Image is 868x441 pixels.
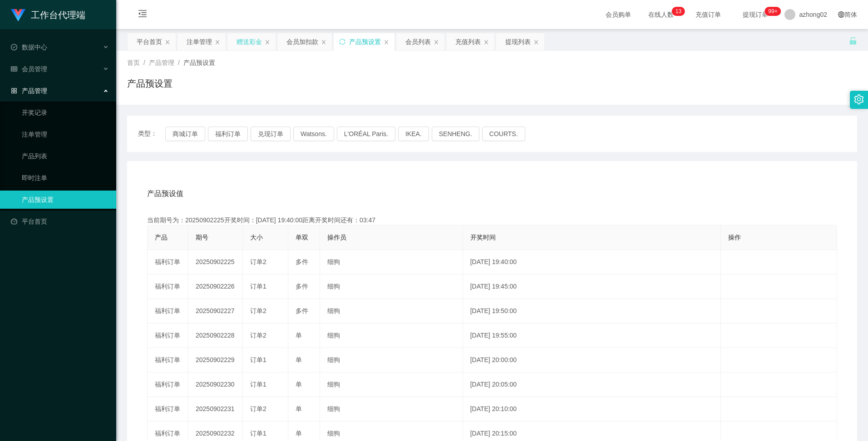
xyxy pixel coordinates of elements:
div: 当前期号为：20250902225开奖时间：[DATE] 19:40:00距离开奖时间还有：03:47 [147,216,837,225]
span: 数据中心 [11,44,47,51]
i: 图标: close [215,39,220,45]
a: 图标: dashboard平台首页 [11,212,109,230]
span: 开奖时间 [470,234,496,241]
td: 20250902225 [188,250,243,274]
td: [DATE] 19:55:00 [463,323,721,348]
button: 兑现订单 [251,127,291,141]
td: 福利订单 [148,372,188,397]
a: 开奖记录 [22,103,109,122]
span: 订单2 [250,307,266,314]
span: 单 [296,430,302,437]
button: L'ORÉAL Paris. [337,127,395,141]
span: 期号 [196,234,208,241]
td: [DATE] 19:45:00 [463,274,721,299]
td: 细狗 [320,299,463,323]
span: 会员管理 [11,65,47,73]
div: 充值列表 [455,33,481,50]
td: [DATE] 20:10:00 [463,397,721,421]
span: / [178,59,180,66]
span: 提现订单 [738,11,773,18]
i: 图标: close [434,39,439,45]
button: IKEA. [398,127,429,141]
a: 注单管理 [22,125,109,143]
span: 充值订单 [691,11,725,18]
span: 在线人数 [644,11,678,18]
h1: 工作台代理端 [31,0,85,29]
td: 20250902227 [188,299,243,323]
td: 20250902226 [188,274,243,299]
i: 图标: close [265,39,270,45]
i: 图标: unlock [849,37,857,45]
td: [DATE] 20:00:00 [463,348,721,372]
span: 操作 [728,234,741,241]
span: 产品管理 [11,87,47,94]
td: [DATE] 19:40:00 [463,250,721,274]
span: 单 [296,381,302,388]
td: 细狗 [320,250,463,274]
div: 会员加扣款 [286,33,318,50]
span: 单 [296,356,302,363]
span: 订单2 [250,332,266,339]
i: 图标: sync [339,39,345,45]
span: 订单1 [250,356,266,363]
sup: 13 [672,7,685,16]
span: 订单1 [250,381,266,388]
button: SENHENG. [432,127,479,141]
a: 产品预设置 [22,191,109,209]
td: 福利订单 [148,299,188,323]
td: 细狗 [320,323,463,348]
div: 提现列表 [505,33,531,50]
span: 多件 [296,258,308,265]
td: 细狗 [320,372,463,397]
p: 1 [676,7,679,16]
div: 注单管理 [187,33,212,50]
a: 产品列表 [22,147,109,165]
img: logo.9652507e.png [11,9,25,22]
a: 即时注单 [22,169,109,187]
button: COURTS. [482,127,525,141]
span: 订单2 [250,258,266,265]
h1: 产品预设置 [127,77,173,90]
td: 细狗 [320,348,463,372]
i: 图标: close [483,39,489,45]
sup: 1053 [764,7,781,16]
a: 工作台代理端 [11,11,85,18]
span: 单双 [296,234,308,241]
i: 图标: close [165,39,170,45]
span: 操作员 [327,234,346,241]
td: 20250902228 [188,323,243,348]
td: [DATE] 19:50:00 [463,299,721,323]
span: 产品管理 [149,59,174,66]
span: 多件 [296,307,308,314]
div: 赠送彩金 [237,33,262,50]
td: [DATE] 20:05:00 [463,372,721,397]
span: 大小 [250,234,263,241]
td: 20250902230 [188,372,243,397]
p: 3 [678,7,681,16]
button: Watsons. [293,127,334,141]
td: 福利订单 [148,250,188,274]
div: 会员列表 [405,33,431,50]
td: 福利订单 [148,323,188,348]
span: 单 [296,332,302,339]
i: 图标: appstore-o [11,88,17,94]
td: 20250902229 [188,348,243,372]
div: 平台首页 [137,33,162,50]
i: 图标: close [384,39,389,45]
td: 20250902231 [188,397,243,421]
td: 福利订单 [148,397,188,421]
div: 产品预设置 [349,33,381,50]
span: 单 [296,405,302,412]
i: 图标: close [321,39,326,45]
i: 图标: global [838,11,844,18]
span: 产品预设值 [147,188,183,199]
button: 福利订单 [208,127,248,141]
i: 图标: check-circle-o [11,44,17,50]
span: 订单1 [250,430,266,437]
i: 图标: setting [854,94,864,104]
i: 图标: close [533,39,539,45]
span: 订单2 [250,405,266,412]
td: 细狗 [320,397,463,421]
span: 首页 [127,59,140,66]
button: 商城订单 [165,127,205,141]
